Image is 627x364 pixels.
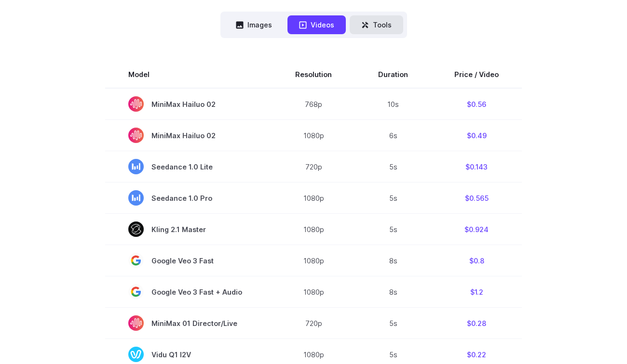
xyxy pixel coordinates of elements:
[355,88,431,120] td: 10s
[431,276,522,308] td: $1.2
[350,15,403,34] button: Tools
[431,214,522,245] td: $0.924
[431,61,522,88] th: Price / Video
[431,151,522,182] td: $0.143
[128,128,249,143] span: MiniMax Hailuo 02
[431,308,522,339] td: $0.28
[128,221,249,237] span: Kling 2.1 Master
[355,214,431,245] td: 5s
[431,245,522,276] td: $0.8
[272,61,355,88] th: Resolution
[128,253,249,268] span: Google Veo 3 Fast
[431,88,522,120] td: $0.56
[287,15,346,34] button: Videos
[272,276,355,308] td: 1080p
[355,61,431,88] th: Duration
[272,245,355,276] td: 1080p
[128,315,249,331] span: MiniMax 01 Director/Live
[355,276,431,308] td: 8s
[272,88,355,120] td: 768p
[431,120,522,151] td: $0.49
[128,159,249,174] span: Seedance 1.0 Lite
[128,190,249,206] span: Seedance 1.0 Pro
[355,120,431,151] td: 6s
[355,151,431,182] td: 5s
[128,96,249,112] span: MiniMax Hailuo 02
[105,61,272,88] th: Model
[272,182,355,214] td: 1080p
[272,308,355,339] td: 720p
[128,347,249,362] span: Vidu Q1 I2V
[272,120,355,151] td: 1080p
[355,182,431,214] td: 5s
[272,214,355,245] td: 1080p
[128,284,249,299] span: Google Veo 3 Fast + Audio
[224,15,284,34] button: Images
[272,151,355,182] td: 720p
[431,182,522,214] td: $0.565
[355,308,431,339] td: 5s
[355,245,431,276] td: 8s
